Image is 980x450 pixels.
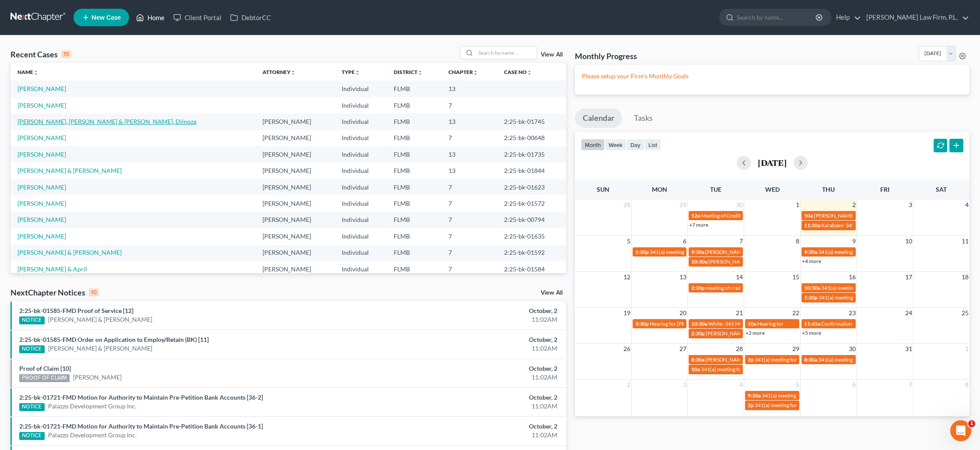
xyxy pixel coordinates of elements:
[384,335,558,344] div: October, 2
[904,344,913,354] span: 31
[706,285,801,291] span: meeting of creditors for [PERSON_NAME]
[679,344,687,354] span: 27
[644,139,661,151] button: list
[705,356,778,363] span: [PERSON_NAME]- 341 Meeting
[848,272,857,282] span: 16
[791,344,800,354] span: 29
[691,285,705,291] span: 2:30p
[497,162,567,179] td: 2:25-bk-01844
[582,72,962,81] p: Please setup your Firm's Monthly Goals
[964,200,969,210] span: 4
[652,186,667,193] span: Mon
[226,10,275,25] a: DebtorCC
[804,356,817,363] span: 8:30a
[762,392,892,399] span: 341(a) meeting for [PERSON_NAME] & [PERSON_NAME]
[880,186,889,193] span: Fri
[262,69,296,75] a: Attorneyunfold_more
[497,146,567,162] td: 2:25-bk-01735
[387,97,441,113] td: FLMB
[597,186,609,193] span: Sun
[626,139,644,151] button: day
[497,179,567,195] td: 2:25-bk-01623
[255,162,335,179] td: [PERSON_NAME]
[804,285,820,291] span: 10:30a
[497,130,567,146] td: 2:25-bk-00648
[679,308,687,318] span: 20
[936,186,947,193] span: Sat
[832,10,861,25] a: Help
[818,249,903,255] span: 341(a) meeting for [PERSON_NAME]
[802,258,821,264] a: +4 more
[708,320,754,327] span: White- 341 Meeting
[417,70,423,75] i: unfold_more
[384,364,558,373] div: October, 2
[19,403,45,411] div: NOTICE
[17,85,66,92] a: [PERSON_NAME]
[701,212,798,219] span: Meeting of Creditors for [PERSON_NAME]
[387,179,441,195] td: FLMB
[679,272,687,282] span: 13
[504,69,532,75] a: Case Nounfold_more
[17,151,66,158] a: [PERSON_NAME]
[748,402,754,408] span: 2p
[384,373,558,382] div: 11:02AM
[635,249,649,255] span: 1:30p
[497,212,567,228] td: 2:25-bk-00794
[387,228,441,244] td: FLMB
[17,265,87,273] a: [PERSON_NAME] & April
[441,195,497,211] td: 7
[10,287,99,298] div: NextChapter Notices
[19,307,133,314] a: 2:25-bk-01585-FMD Proof of Service [12]
[950,420,971,441] iframe: Intercom live chat
[387,212,441,228] td: FLMB
[169,10,226,25] a: Client Portal
[623,344,631,354] span: 26
[748,320,756,327] span: 10a
[384,306,558,315] div: October, 2
[851,380,857,390] span: 6
[384,393,558,402] div: October, 2
[441,179,497,195] td: 7
[394,69,423,75] a: Districtunfold_more
[89,288,99,296] div: 10
[441,212,497,228] td: 7
[255,261,335,277] td: [PERSON_NAME]
[757,320,784,327] span: Hearing for
[19,365,71,372] a: Proof of Claim [10]
[650,249,692,255] span: 341(a) meeting for
[818,356,903,363] span: 341(a) meeting for [PERSON_NAME]
[795,236,800,246] span: 8
[48,315,152,324] a: [PERSON_NAME] & [PERSON_NAME]
[804,320,820,327] span: 11:45a
[17,134,66,141] a: [PERSON_NAME]
[441,146,497,162] td: 13
[581,139,605,151] button: month
[819,294,949,301] span: 341(a) meeting for [PERSON_NAME] & [PERSON_NAME]
[626,236,631,246] span: 5
[61,50,71,58] div: 15
[255,228,335,244] td: [PERSON_NAME]
[17,232,66,240] a: [PERSON_NAME]
[335,130,387,146] td: Individual
[19,374,70,382] div: PROOF OF CLAIM
[441,81,497,97] td: 13
[48,431,136,439] a: Palazzo Development Group Inc.
[387,113,441,130] td: FLMB
[384,431,558,439] div: 11:02AM
[748,392,761,399] span: 9:30a
[851,236,857,246] span: 9
[964,344,969,354] span: 1
[691,330,705,337] span: 2:30p
[387,162,441,179] td: FLMB
[691,212,700,219] span: 12a
[689,221,708,228] a: +7 more
[904,308,913,318] span: 24
[710,186,721,193] span: Tue
[384,422,558,431] div: October, 2
[387,146,441,162] td: FLMB
[387,261,441,277] td: FLMB
[335,212,387,228] td: Individual
[735,200,744,210] span: 30
[255,212,335,228] td: [PERSON_NAME]
[290,70,296,75] i: unfold_more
